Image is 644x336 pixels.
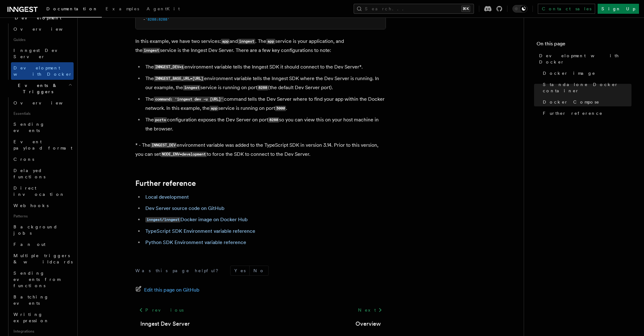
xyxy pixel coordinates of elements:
[13,122,45,133] span: Sending events
[135,286,200,294] a: Edit this page on GitHub
[13,65,72,77] span: Development with Docker
[145,205,225,211] a: Dev Server source code on GitHub
[143,2,184,17] a: AgentKit
[102,2,143,17] a: Examples
[13,253,73,264] span: Multiple triggers & wildcards
[13,203,49,208] span: Webhooks
[540,68,631,79] a: Docker image
[210,106,218,111] code: app
[5,23,74,80] div: Local Development
[13,242,45,247] span: Fan out
[250,266,268,275] button: No
[13,27,78,32] span: Overview
[5,80,74,97] button: Events & Triggers
[543,99,600,105] span: Docker Compose
[145,217,180,222] code: inngest/inngest
[11,239,74,250] a: Fan out
[143,115,386,133] li: The configuration exposes the Dev Server on port so you can view this on your host machine in the...
[540,79,631,96] a: Standalone Docker container
[11,62,74,80] a: Development with Docker
[143,74,386,92] li: The environment variable tells the Inngest SDK where the Dev Server is running. In our example, t...
[145,216,248,222] a: inngest/inngestDocker image on Docker Hub
[135,141,386,159] p: * - The environment variable was added to the TypeScript SDK in version 3.14. Prior to this versi...
[154,117,167,123] code: ports
[183,85,200,90] code: inngest
[356,319,381,328] a: Overview
[266,39,275,44] code: app
[11,182,74,200] a: Direct invocation
[161,152,207,157] code: NODE_ENV=development
[13,312,49,323] span: Writing expression
[11,165,74,182] a: Delayed functions
[143,63,386,72] li: The environment variable tells the Inngest SDK it should connect to the Dev Server*.
[145,17,169,22] span: '8288:8288'
[512,5,527,13] button: Toggle dark mode
[537,50,631,68] a: Development with Docker
[13,294,49,306] span: Batching events
[221,39,230,44] code: app
[13,168,45,179] span: Delayed functions
[5,82,68,95] span: Events & Triggers
[13,100,78,105] span: Overview
[275,106,286,111] code: 3000
[13,186,65,197] span: Direct invocation
[135,267,223,274] p: Was this page helpful?
[13,271,60,288] span: Sending events from functions
[43,2,102,18] a: Documentation
[11,211,74,221] span: Patterns
[11,23,74,35] a: Overview
[143,17,145,22] span: -
[543,81,631,94] span: Standalone Docker container
[13,48,67,59] span: Inngest Dev Server
[538,4,595,14] a: Contact sales
[11,97,74,109] a: Overview
[231,266,249,275] button: Yes
[144,286,200,294] span: Edit this page on GitHub
[150,143,177,148] code: INNGEST_DEV
[461,6,470,12] kbd: ⌘K
[13,224,58,236] span: Background jobs
[238,39,255,44] code: inngest
[11,200,74,211] a: Webhooks
[268,117,279,123] code: 8288
[540,108,631,119] a: Further reference
[106,6,139,11] span: Examples
[257,85,268,90] code: 8288
[145,194,189,200] a: Local development
[13,139,72,150] span: Event payload format
[145,239,246,245] a: Python SDK Environment variable reference
[46,6,98,11] span: Documentation
[11,35,74,45] span: Guides
[11,267,74,291] a: Sending events from functions
[11,136,74,154] a: Event payload format
[354,304,386,316] a: Next
[540,96,631,108] a: Docker Compose
[598,4,639,14] a: Sign Up
[354,4,474,14] button: Search...⌘K
[11,309,74,326] a: Writing expression
[135,304,187,316] a: Previous
[537,40,631,50] h4: On this page
[154,64,184,70] code: INNGEST_DEV=1
[11,291,74,309] a: Batching events
[11,109,74,119] span: Essentials
[140,319,190,328] a: Inngest Dev Server
[135,179,196,188] a: Further reference
[147,6,180,11] span: AgentKit
[11,45,74,62] a: Inngest Dev Server
[143,48,160,53] code: inngest
[543,110,603,116] span: Further reference
[143,95,386,113] li: The command tells the Dev Server where to find your app within the Docker network. In this exampl...
[154,97,224,102] code: command: 'inngest dev -u [URL]'
[145,228,255,234] a: TypeScript SDK Environment variable reference
[13,157,34,162] span: Crons
[11,250,74,267] a: Multiple triggers & wildcards
[154,76,204,81] code: INNGEST_BASE_URL=[URL]
[539,53,631,65] span: Development with Docker
[11,119,74,136] a: Sending events
[543,70,595,76] span: Docker image
[11,154,74,165] a: Crons
[135,37,386,55] p: In this example, we have two services: and . The service is your application, and the service is ...
[11,221,74,239] a: Background jobs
